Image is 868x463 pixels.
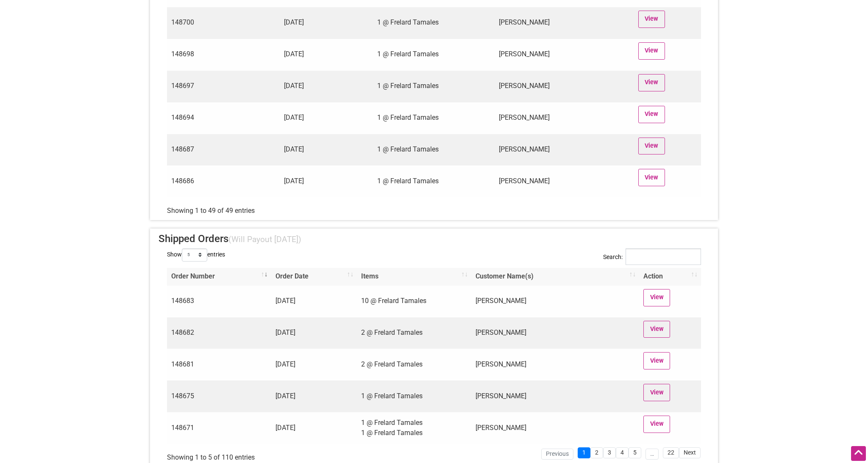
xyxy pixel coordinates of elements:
[663,447,679,458] a: 22
[603,447,616,458] a: 3
[271,412,357,444] td: [DATE]
[271,268,357,286] th: Order Date: activate to sort column ascending
[159,233,709,245] h4: Shipped Orders
[271,317,357,349] td: [DATE]
[643,384,670,401] a: View
[167,446,382,463] div: Showing 1 to 5 of 110 entries
[167,200,382,216] div: Showing 1 to 49 of 49 entries
[167,7,280,39] td: 148700
[167,268,271,286] th: Order Number: activate to sort column ascending
[167,71,280,102] td: 148697
[495,7,634,39] td: [PERSON_NAME]
[495,134,634,166] td: [PERSON_NAME]
[373,7,495,39] td: 1 @ Frelard Tamales
[590,447,603,458] a: 2
[167,39,280,71] td: 148698
[471,349,639,380] td: [PERSON_NAME]
[638,42,665,60] a: View
[357,412,471,444] td: 1 @ Frelard Tamales 1 @ Frelard Tamales
[280,165,373,197] td: [DATE]
[373,102,495,134] td: 1 @ Frelard Tamales
[638,169,665,186] a: View
[357,286,471,317] td: 10 @ Frelard Tamales
[851,446,866,461] div: Scroll Back to Top
[182,248,207,262] select: Showentries
[280,102,373,134] td: [DATE]
[626,248,701,265] input: Search:
[271,349,357,380] td: [DATE]
[471,412,639,444] td: [PERSON_NAME]
[228,234,301,244] small: (Will Payout [DATE])
[643,416,670,433] a: View
[357,349,471,380] td: 2 @ Frelard Tamales
[357,380,471,412] td: 1 @ Frelard Tamales
[357,268,471,286] th: Items: activate to sort column ascending
[167,286,271,317] td: 148683
[167,165,280,197] td: 148686
[271,380,357,412] td: [DATE]
[167,317,271,349] td: 148682
[616,447,629,458] a: 4
[638,74,665,91] a: View
[357,317,471,349] td: 2 @ Frelard Tamales
[638,11,665,28] a: View
[495,165,634,197] td: [PERSON_NAME]
[679,447,701,458] a: Next
[578,447,590,458] a: 1
[638,138,665,155] a: View
[280,71,373,102] td: [DATE]
[495,71,634,102] td: [PERSON_NAME]
[167,349,271,380] td: 148681
[643,289,670,306] a: View
[643,321,670,338] a: View
[495,102,634,134] td: [PERSON_NAME]
[638,106,665,123] a: View
[639,268,701,286] th: Action: activate to sort column ascending
[167,248,225,262] label: Show entries
[471,380,639,412] td: [PERSON_NAME]
[280,7,373,39] td: [DATE]
[167,102,280,134] td: 148694
[373,71,495,102] td: 1 @ Frelard Tamales
[603,248,701,272] label: Search:
[373,165,495,197] td: 1 @ Frelard Tamales
[373,39,495,71] td: 1 @ Frelard Tamales
[471,317,639,349] td: [PERSON_NAME]
[280,39,373,71] td: [DATE]
[167,380,271,412] td: 148675
[373,134,495,166] td: 1 @ Frelard Tamales
[471,268,639,286] th: Customer Name(s): activate to sort column ascending
[643,352,670,369] a: View
[167,134,280,166] td: 148687
[271,286,357,317] td: [DATE]
[167,412,271,444] td: 148671
[495,39,634,71] td: [PERSON_NAME]
[471,286,639,317] td: [PERSON_NAME]
[280,134,373,166] td: [DATE]
[629,447,641,458] a: 5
